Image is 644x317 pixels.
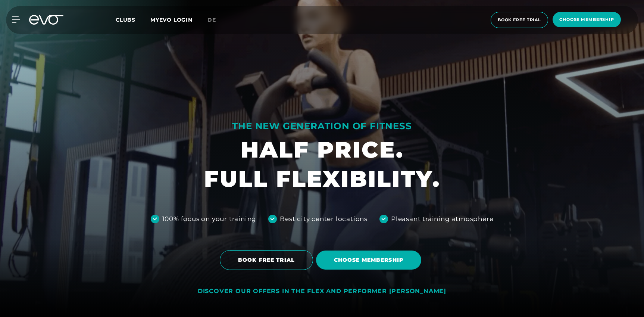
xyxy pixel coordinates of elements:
[488,12,550,28] a: book free trial
[204,135,440,193] h1: HALF PRICE. FULL FLEXIBILITY.
[238,256,295,264] span: BOOK FREE TRIAL
[391,214,493,224] div: Pleasant training atmosphere
[334,256,403,264] span: Choose membership
[116,16,135,23] span: Clubs
[162,214,257,224] div: 100% focus on your training
[280,214,368,224] div: Best city center locations
[220,245,316,276] a: BOOK FREE TRIAL
[316,245,424,275] a: Choose membership
[207,16,216,23] span: de
[150,16,193,23] a: MYEVO LOGIN
[559,16,614,23] span: choose membership
[198,288,446,295] div: DISCOVER OUR OFFERS IN THE FLEX AND PERFORMER [PERSON_NAME]
[550,12,623,28] a: choose membership
[116,16,150,23] a: Clubs
[207,16,225,24] a: de
[498,17,541,23] span: book free trial
[204,120,440,132] div: THE NEW GENERATION OF FITNESS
